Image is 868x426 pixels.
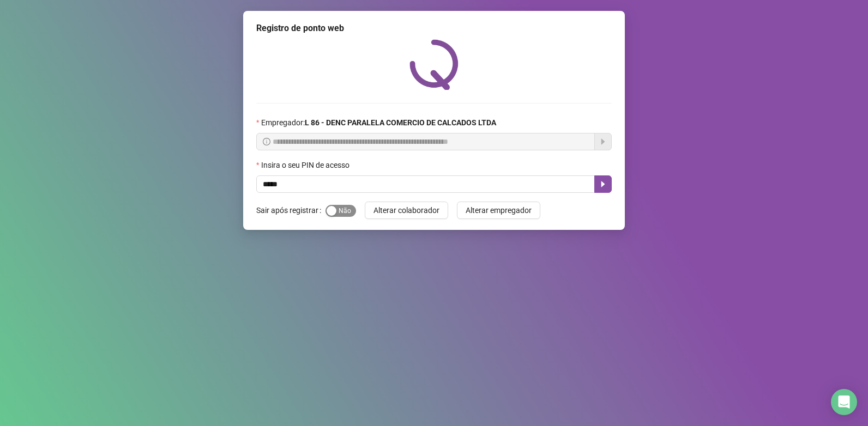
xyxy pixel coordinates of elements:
[373,204,439,216] span: Alterar colaborador
[599,180,607,188] span: caret-right
[409,39,459,90] img: QRPoint
[256,202,325,219] label: Sair após registrar
[256,22,612,35] div: Registro de ponto web
[831,389,857,415] div: Open Intercom Messenger
[466,204,532,216] span: Alterar empregador
[305,118,496,127] strong: L 86 - DENC PARALELA COMERCIO DE CALCADOS LTDA
[457,202,540,219] button: Alterar empregador
[261,117,496,129] span: Empregador :
[263,138,270,145] span: info-circle
[256,159,357,171] label: Insira o seu PIN de acesso
[365,202,448,219] button: Alterar colaborador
